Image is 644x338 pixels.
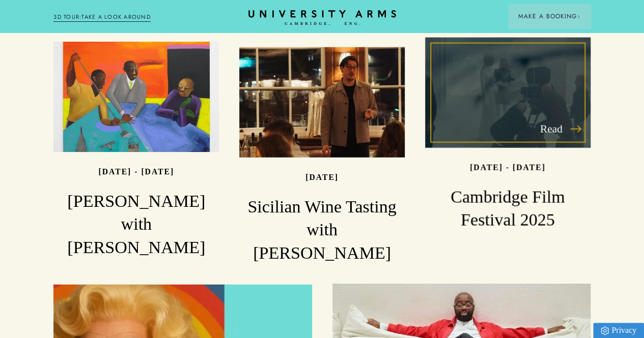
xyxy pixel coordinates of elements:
[98,167,174,176] p: [DATE] - [DATE]
[53,190,219,259] h3: [PERSON_NAME] with [PERSON_NAME]
[425,38,591,231] a: Read image-af074fa01b43584e100414b5966cd8371a3652ff-4000x1676-jpg [DATE] - [DATE] Cambridge Film ...
[593,323,644,338] a: Privacy
[470,163,546,172] p: [DATE] - [DATE]
[239,47,405,264] a: image-355bcd608be52875649006e991f2f084e25f54a8-2832x1361-jpg [DATE] Sicilian Wine Tasting with [P...
[577,15,580,18] img: Arrow icon
[53,42,219,259] a: image-25df3ec9b37ea750cd6960da82533a974e7a0873-2560x2498-jpg [DATE] - [DATE] [PERSON_NAME] with [...
[601,326,609,335] img: Privacy
[508,4,591,28] button: Make a BookingArrow icon
[53,13,151,22] a: 3D TOUR:TAKE A LOOK AROUND
[518,12,580,21] span: Make a Booking
[248,10,396,26] a: Home
[305,173,339,181] p: [DATE]
[239,195,405,264] h3: Sicilian Wine Tasting with [PERSON_NAME]
[425,186,591,232] h3: Cambridge Film Festival 2025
